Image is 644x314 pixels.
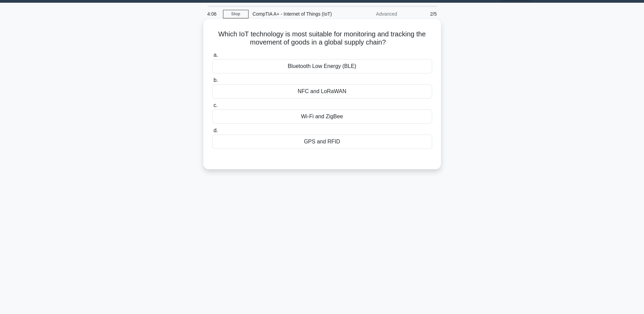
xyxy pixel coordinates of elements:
[212,109,432,124] div: Wi-Fi and ZigBee
[214,77,218,83] span: b.
[212,84,432,99] div: NFC and LoRaWAN
[212,59,432,73] div: Bluetooth Low Energy (BLE)
[214,127,218,133] span: d.
[342,7,401,21] div: Advanced
[212,135,432,149] div: GPS and RFID
[203,7,223,21] div: 4:06
[214,102,218,108] span: c.
[211,30,433,47] h5: Which IoT technology is most suitable for monitoring and tracking the movement of goods in a glob...
[401,7,441,21] div: 2/5
[214,52,218,58] span: a.
[223,10,249,18] a: Stop
[249,7,342,21] div: CompTIA A+ - Internet of Things (IoT)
